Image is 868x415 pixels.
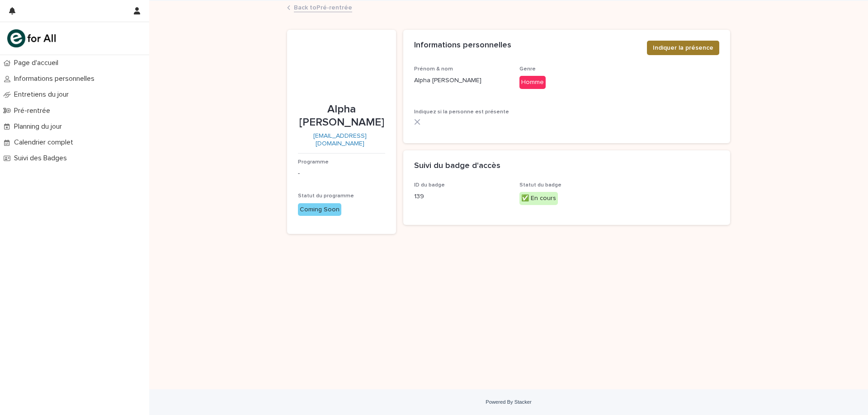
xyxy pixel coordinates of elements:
[414,66,453,72] span: Prénom & nom
[486,399,531,405] a: Powered By Stacker
[298,203,341,216] div: Coming Soon
[313,133,367,147] a: [EMAIL_ADDRESS][DOMAIN_NAME]
[10,90,76,99] p: Entretiens du jour
[647,41,719,55] button: Indiquer la présence
[519,182,561,188] span: Statut du badge
[414,109,509,115] span: Indiquez si la personne est présente
[10,75,102,83] p: Informations personnelles
[10,107,57,115] p: Pré-rentrée
[298,103,385,129] p: Alpha [PERSON_NAME]
[298,193,354,199] span: Statut du programme
[519,66,536,72] span: Genre
[294,2,352,12] a: Back toPré-rentrée
[414,182,445,188] span: ID du badge
[519,76,546,89] div: Homme
[653,43,713,52] span: Indiquer la présence
[7,29,56,47] img: mHINNnv7SNCQZijbaqql
[10,59,66,67] p: Page d'accueil
[414,192,509,201] p: 139
[414,161,500,171] h2: Suivi du badge d'accès
[298,159,329,165] span: Programme
[414,41,511,51] h2: Informations personnelles
[519,192,558,205] div: ✅ En cours
[298,169,385,178] div: -
[414,76,509,85] p: Alpha [PERSON_NAME]
[10,154,74,163] p: Suivi des Badges
[10,122,69,131] p: Planning du jour
[10,138,80,147] p: Calendrier complet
